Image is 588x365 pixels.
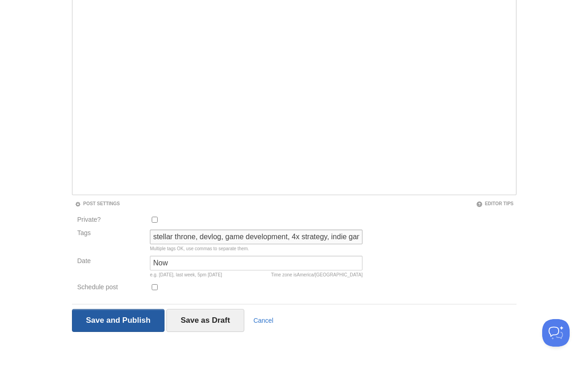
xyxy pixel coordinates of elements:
a: Post Settings [75,201,120,206]
label: Date [77,258,145,266]
div: Time zone is [271,273,363,277]
label: Schedule post [77,284,145,292]
a: Cancel [253,317,274,324]
label: Private? [77,216,145,225]
span: America/[GEOGRAPHIC_DATA] [297,272,363,277]
div: e.g. [DATE], last week, 5pm [DATE] [150,273,363,277]
label: Tags [75,230,148,236]
input: Save as Draft [166,309,244,332]
a: Editor Tips [476,201,514,206]
input: Save and Publish [72,309,165,332]
div: Multiple tags OK, use commas to separate them. [150,247,363,251]
iframe: Help Scout Beacon - Open [542,319,570,347]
